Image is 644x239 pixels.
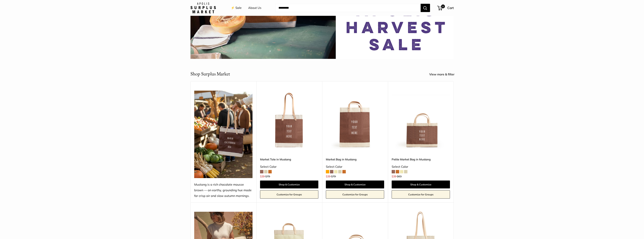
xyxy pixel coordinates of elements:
div: Select Color [326,164,384,170]
div: Mustang is a rich chocolate mousse brown — an earthy, grounding hue made for crisp air and slow a... [194,182,253,199]
img: Mustang is a rich chocolate mousse brown — an earthy, grounding hue made for crisp air and slow a... [194,91,253,178]
span: Cart [447,6,454,10]
a: Market Tote in MustangMarket Tote in Mustang [260,91,318,149]
div: Select Color [392,164,450,170]
img: Apolis: Surplus Market [190,2,216,13]
button: Search [421,4,430,12]
a: About Us [248,5,261,11]
input: Search... [275,4,421,12]
img: Market Tote in Mustang [260,91,318,149]
a: Customize for Groups [392,190,450,199]
a: Petite Market Bag in MustangPetite Market Bag in Mustang [392,91,450,149]
img: Market Bag in Mustang [326,91,384,149]
a: Market Bag in MustangMarket Bag in Mustang [326,91,384,149]
span: $79 [331,175,336,178]
a: Shop & Customize [392,181,450,188]
img: Petite Market Bag in Mustang [392,91,450,149]
a: Shop & Customize [260,181,318,188]
a: Customize for Groups [260,190,318,199]
div: Select Color [260,164,318,170]
a: Shop & Customize [326,181,384,188]
span: 0 [441,5,445,8]
a: Petite Market Bag in Mustang [392,157,450,162]
a: View more & filter [429,72,459,77]
a: Market Bag in Mustang [326,157,384,162]
span: $39 [326,175,330,178]
a: ⚡️ Sale [231,5,242,11]
span: $39 [260,175,265,178]
a: 0 Cart [438,5,454,11]
span: $39 [392,175,396,178]
a: Market Tote in Mustang [260,157,318,162]
h2: Shop Surplus Market [190,70,230,77]
span: $79 [265,175,270,178]
span: $63 [397,175,401,178]
a: Customize for Groups [326,190,384,199]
